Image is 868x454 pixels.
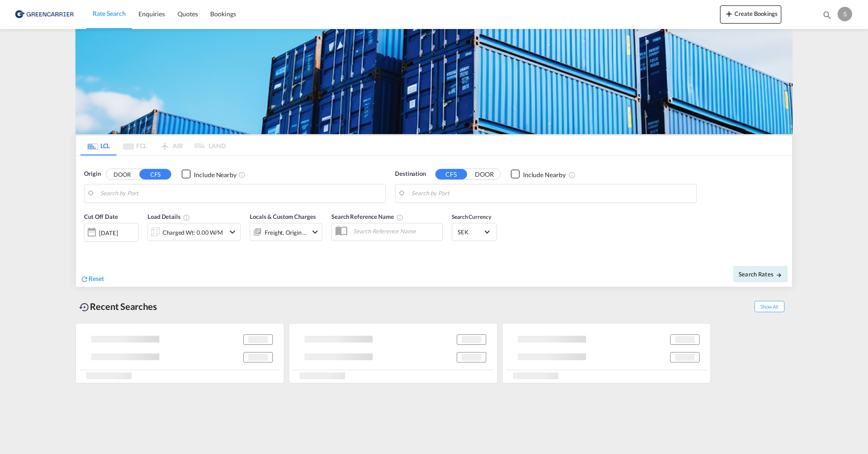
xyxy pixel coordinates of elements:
[838,7,852,21] div: S
[183,214,190,221] md-icon: Chargeable Weight
[310,226,321,237] md-icon: icon-chevron-down
[776,271,782,278] md-icon: icon-arrow-right
[84,222,138,241] div: [DATE]
[163,226,223,238] div: Charged Wt: 0.00 W/M
[79,302,90,313] md-icon: icon-backup-restore
[99,228,118,237] div: [DATE]
[93,10,126,17] span: Rate Search
[720,5,781,24] button: icon-plus 400-fgCreate Bookings
[523,170,566,179] div: Include Nearby
[250,213,316,220] span: Locals & Custom Charges
[80,274,104,284] div: icon-refreshReset
[178,10,197,18] span: Quotes
[822,10,832,20] md-icon: icon-magnify
[733,266,788,282] button: Search Ratesicon-arrow-right
[822,10,832,24] div: icon-magnify
[724,8,735,19] md-icon: icon-plus 400-fg
[457,225,492,238] md-select: Select Currency: kr SEKSweden Krona
[511,169,566,179] md-checkbox: Checkbox No Ink
[106,169,138,179] button: DOOR
[568,171,576,178] md-icon: Unchecked: Ignores neighbouring ports when fetching rates.Checked : Includes neighbouring ports w...
[14,4,75,24] img: 609dfd708afe11efa14177256b0082fb.png
[148,223,241,241] div: Charged Wt: 0.00 W/Micon-chevron-down
[458,228,483,236] span: SEK
[80,135,117,155] md-tab-item: LCL
[194,170,237,179] div: Include Nearby
[452,213,491,220] span: Search Currency
[349,224,442,238] input: Search Reference Name
[75,29,793,134] img: GreenCarrierFCL_LCL.png
[739,270,782,278] span: Search Rates
[76,156,792,287] div: Origin DOOR CFS Checkbox No InkUnchecked: Ignores neighbouring ports when fetching rates.Checked ...
[396,214,404,221] md-icon: Your search will be saved by the below given name
[755,301,784,312] span: Show All
[435,169,467,179] button: CFS
[84,213,118,220] span: Cut Off Date
[148,213,190,220] span: Load Details
[84,241,91,253] md-datepicker: Select
[182,169,237,179] md-checkbox: Checkbox No Ink
[89,275,104,282] span: Reset
[210,10,236,18] span: Bookings
[138,10,165,18] span: Enquiries
[265,226,307,238] div: Freight Origin Destination
[139,169,171,179] button: CFS
[80,275,89,283] md-icon: icon-refresh
[411,187,692,200] input: Search by Port
[100,187,381,200] input: Search by Port
[469,169,500,179] button: DOOR
[250,222,322,241] div: Freight Origin Destinationicon-chevron-down
[80,135,226,155] md-pagination-wrapper: Use the left and right arrow keys to navigate between tabs
[238,171,246,178] md-icon: Unchecked: Ignores neighbouring ports when fetching rates.Checked : Includes neighbouring ports w...
[75,296,161,317] div: Recent Searches
[84,169,100,179] span: Origin
[331,213,404,220] span: Search Reference Name
[227,227,238,237] md-icon: icon-chevron-down
[395,169,426,179] span: Destination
